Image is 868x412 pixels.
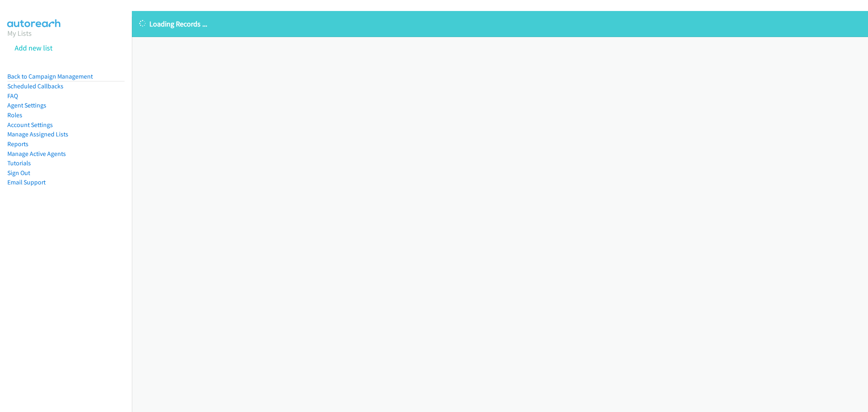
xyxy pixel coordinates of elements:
a: FAQ [7,92,18,100]
a: Sign Out [7,169,30,177]
a: Scheduled Callbacks [7,82,63,90]
a: Tutorials [7,159,31,167]
a: Add new list [15,43,52,53]
a: Agent Settings [7,101,46,109]
a: Manage Active Agents [7,150,66,158]
a: Reports [7,140,28,148]
a: Roles [7,111,22,119]
a: Account Settings [7,121,53,129]
a: Manage Assigned Lists [7,130,68,138]
p: Loading Records ... [139,18,861,29]
a: My Lists [7,28,32,38]
a: Back to Campaign Management [7,72,93,80]
a: Email Support [7,178,46,186]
